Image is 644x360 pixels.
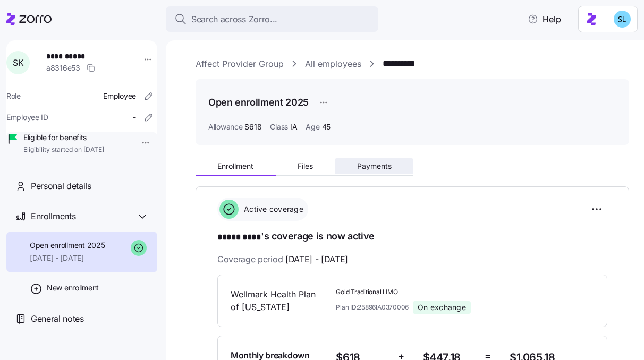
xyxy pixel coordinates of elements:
[6,112,48,123] span: Employee ID
[217,229,607,244] h1: 's coverage is now active
[30,240,105,251] span: Open enrollment 2025
[6,91,21,101] span: Role
[208,122,242,132] span: Allowance
[519,8,570,30] button: Help
[23,145,104,155] span: Eligibility started on [DATE]
[357,162,392,170] span: Payments
[31,179,91,193] span: Personal details
[31,210,75,223] span: Enrollments
[217,162,253,170] span: Enrollment
[46,63,80,73] span: a8316e53
[208,96,309,109] h1: Open enrollment 2025
[103,91,136,101] span: Employee
[191,13,277,26] span: Search across Zorro...
[241,204,303,215] span: Active coverage
[298,162,313,170] span: Files
[244,122,261,132] span: $618
[196,57,284,71] a: Affect Provider Group
[336,288,501,297] span: Gold Traditional HMO
[13,58,23,67] span: S K
[31,312,84,325] span: General notes
[322,122,331,132] span: 45
[23,132,104,143] span: Eligible for benefits
[47,282,99,293] span: New enrollment
[166,6,378,32] button: Search across Zorro...
[133,112,136,123] span: -
[290,122,297,132] span: IA
[306,122,319,132] span: Age
[285,253,348,266] span: [DATE] - [DATE]
[418,303,466,312] span: On exchange
[217,253,348,266] span: Coverage period
[305,57,361,71] a: All employees
[270,122,288,132] span: Class
[336,303,409,312] span: Plan ID: 25896IA0370006
[231,288,327,314] span: Wellmark Health Plan of [US_STATE]
[614,11,631,28] img: 7c620d928e46699fcfb78cede4daf1d1
[528,13,561,25] span: Help
[30,253,105,263] span: [DATE] - [DATE]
